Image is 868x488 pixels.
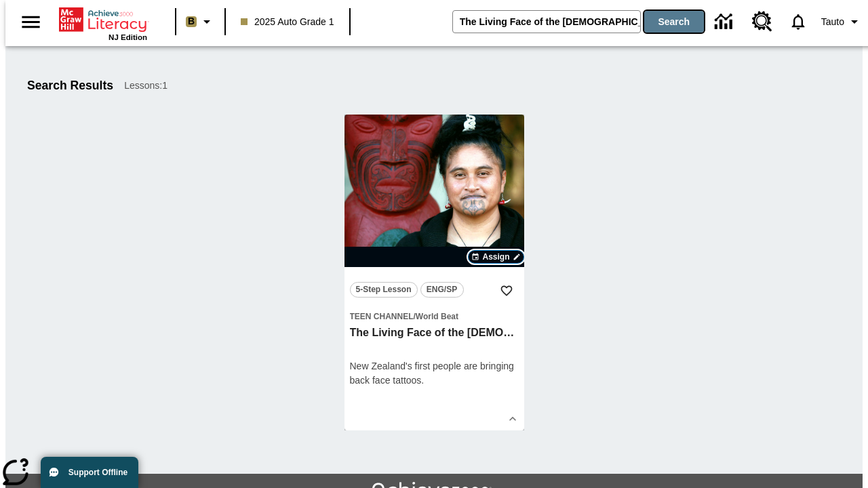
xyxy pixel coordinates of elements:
button: Assign Choose Dates [468,250,524,264]
button: 5-Step Lesson [350,282,418,298]
button: Show Details [502,409,523,429]
span: NJ Edition [108,33,147,41]
span: Support Offline [68,468,127,477]
span: World Beat [416,312,458,321]
button: ENG/SP [420,282,464,298]
span: Tauto [821,15,844,29]
div: lesson details [344,115,524,430]
a: Home [59,6,147,33]
span: Assign [482,251,509,263]
span: Teen Channel [350,312,414,321]
a: Data Center [707,3,744,41]
a: Resource Center, Will open in new tab [744,3,781,40]
span: / [414,312,416,321]
h3: The Living Face of the Māori [350,326,519,340]
span: B [188,13,195,30]
span: 2025 Auto Grade 1 [241,15,334,29]
span: 5-Step Lesson [356,283,412,297]
button: Add to Favorites [494,279,519,303]
button: Profile/Settings [816,9,868,34]
button: Boost Class color is light brown. Change class color [180,9,220,34]
h1: Search Results [27,79,113,93]
span: Lessons : 1 [124,79,167,93]
div: Home [59,5,147,41]
button: Open side menu [11,2,51,42]
input: search field [453,11,640,33]
span: Topic: Teen Channel/World Beat [350,309,519,323]
button: Support Offline [41,457,138,488]
button: Search [644,11,704,33]
a: Notifications [781,4,816,39]
div: New Zealand's first people are bringing back face tattoos. [350,359,519,388]
span: ENG/SP [427,283,457,297]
